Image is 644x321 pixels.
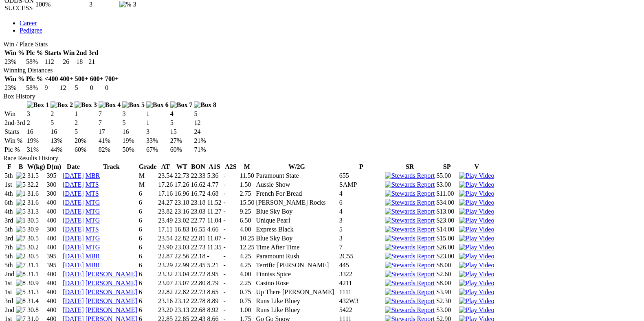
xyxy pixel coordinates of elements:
td: 60% [74,146,97,154]
th: 600+ [90,75,104,83]
td: - [223,199,238,207]
img: Play Video [459,244,494,251]
td: 12 [193,119,217,127]
td: 31.6 [27,199,46,207]
td: Blue Sky Boy [255,207,338,216]
img: 2 [16,253,26,260]
td: 23% [4,84,25,92]
img: Stewards Report [385,226,435,233]
td: 71% [193,146,217,154]
td: SAMP [339,181,384,189]
img: Stewards Report [385,262,435,269]
img: Play Video [459,280,494,287]
a: [DATE] [63,226,84,233]
td: 5 [170,119,193,127]
img: Box 7 [170,101,193,109]
td: 18 [76,58,87,66]
td: 11.52 [207,199,222,207]
td: 30.9 [27,225,46,234]
th: SR [385,163,435,171]
img: Stewards Report [385,280,435,287]
td: 16 [26,128,50,136]
td: 6 [339,199,384,207]
img: Box 8 [194,101,216,109]
th: Plc % [26,49,43,57]
img: Box 3 [75,101,97,109]
td: 6 [138,225,157,234]
img: Stewards Report [385,172,435,179]
td: 7 [98,110,121,118]
td: $11.00 [436,190,458,198]
a: View replay [459,288,494,295]
td: 17 [98,128,121,136]
td: 2nd-3rd [4,119,26,127]
td: 24.27 [158,199,173,207]
td: 1st [4,181,15,189]
img: 5 [16,181,26,188]
td: 15 [170,128,193,136]
img: Play Video [459,235,494,242]
img: Box 1 [27,101,49,109]
td: 41% [98,137,121,145]
a: View replay [459,306,494,313]
td: 4.77 [207,181,222,189]
td: 12 [59,84,74,92]
img: Stewards Report [385,244,435,251]
img: Play Video [459,208,494,215]
a: View replay [459,280,494,286]
td: - [223,225,238,234]
a: View replay [459,190,494,197]
td: 20% [74,137,97,145]
a: View replay [459,217,494,224]
td: 17.16 [158,190,173,198]
img: Stewards Report [385,235,435,242]
a: [DATE] [63,199,84,206]
img: Box 2 [51,101,73,109]
img: 2 [16,199,26,206]
td: 32.2 [27,181,46,189]
a: View replay [459,253,494,260]
a: MTS [86,190,99,197]
td: - [223,216,238,225]
td: 9 [44,84,58,92]
td: $5.00 [436,172,458,180]
td: 0 [105,84,119,92]
td: 400 [46,207,62,216]
td: 16.55 [190,225,206,234]
td: 67% [146,146,169,154]
td: Win % [4,137,26,145]
div: Win / Place Stats [3,41,641,48]
img: Play Video [459,271,494,278]
td: 23.82 [158,207,173,216]
a: [DATE] [63,288,84,295]
a: [PERSON_NAME] [86,306,137,313]
td: 2 [74,119,97,127]
img: Play Video [459,288,494,296]
td: 3 [339,216,384,225]
td: 16.83 [174,225,189,234]
td: 31% [26,146,50,154]
th: V [459,163,495,171]
td: 3 [122,110,145,118]
td: 31.6 [27,190,46,198]
img: 1 [16,190,26,197]
td: 22.33 [190,172,206,180]
td: Unique Pearl [255,216,338,225]
img: Play Video [459,199,494,206]
img: Play Video [459,181,494,188]
img: Stewards Report [385,181,435,188]
a: MTG [86,208,100,215]
a: [PERSON_NAME] [86,297,137,304]
img: Stewards Report [385,190,435,197]
td: 23.18 [190,199,206,207]
img: Play Video [459,190,494,197]
a: MTG [86,199,100,206]
div: Box History [3,93,641,100]
img: Play Video [459,306,494,314]
img: 8 [16,271,26,278]
td: 16 [122,128,145,136]
img: 7 [16,306,26,314]
th: WT [174,163,189,171]
td: Starts [4,128,26,136]
td: 2 [50,110,73,118]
